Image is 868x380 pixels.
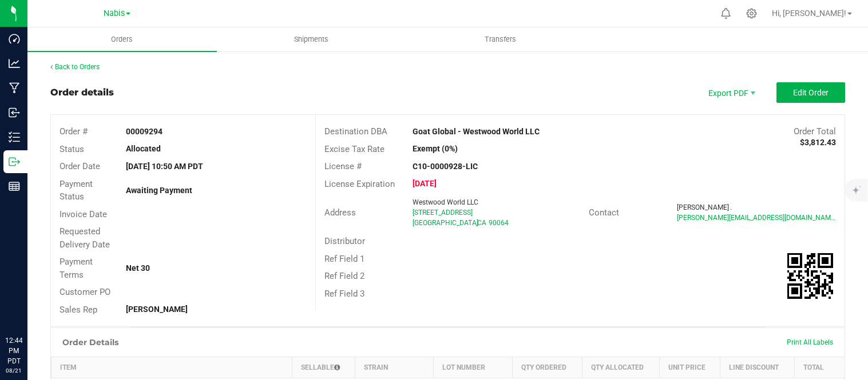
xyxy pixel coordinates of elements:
strong: Net 30 [126,263,150,273]
span: Shipments [279,34,344,45]
span: Ref Field 1 [324,254,364,264]
strong: C10-0000928-LIC [413,162,478,171]
span: CA [477,219,486,227]
span: Ref Field 3 [324,289,364,299]
inline-svg: Outbound [9,156,20,167]
a: Transfers [406,27,595,51]
span: , [476,219,477,227]
th: Total [795,357,845,378]
iframe: Resource center [11,289,46,323]
span: Excise Tax Rate [324,144,385,154]
span: [STREET_ADDRESS] [413,209,473,217]
span: Order Total [794,126,836,137]
th: Line Discount [720,357,795,378]
a: Shipments [217,27,406,51]
span: Destination DBA [324,126,387,137]
span: License # [324,161,362,171]
th: Unit Price [660,357,720,378]
qrcode: 00009294 [787,253,833,299]
span: Ref Field 2 [324,271,364,281]
th: Strain [355,357,434,378]
span: Sales Rep [60,305,97,315]
strong: Goat Global - Westwood World LLC [413,127,540,136]
th: Sellable [292,357,355,378]
span: Hi, [PERSON_NAME]! [772,9,846,18]
span: [PERSON_NAME][EMAIL_ADDRESS][DOMAIN_NAME] [677,214,837,222]
li: Export PDF [696,82,765,103]
h1: Order Details [62,338,118,347]
strong: [DATE] 10:50 AM PDT [126,162,203,171]
th: Qty Ordered [513,357,582,378]
span: Edit Order [793,88,829,97]
strong: $3,812.43 [800,138,836,147]
span: Order Date [60,161,100,171]
p: 12:44 PM PDT [5,335,22,366]
inline-svg: Reports [9,181,20,192]
span: Transfers [469,34,532,45]
strong: Allocated [126,144,161,153]
strong: Exempt (0%) [413,144,458,153]
th: Lot Number [434,357,513,378]
span: License Expiration [324,179,395,189]
a: Orders [27,27,217,51]
span: Orders [96,34,148,45]
span: Status [60,144,84,154]
inline-svg: Manufacturing [9,82,20,94]
inline-svg: Analytics [9,58,20,69]
span: Nabis [104,9,125,18]
span: Westwood World LLC [413,198,478,206]
span: [PERSON_NAME] [677,203,729,211]
a: Back to Orders [50,63,100,71]
strong: Awaiting Payment [126,186,192,195]
span: Payment Status [60,179,93,202]
strong: [PERSON_NAME] [126,305,188,314]
span: Requested Delivery Date [60,226,110,250]
span: [GEOGRAPHIC_DATA] [413,219,478,227]
inline-svg: Dashboard [9,33,20,45]
strong: [DATE] [413,179,437,188]
span: Invoice Date [60,209,107,219]
iframe: Resource center unread badge [34,287,47,301]
span: Address [324,207,356,218]
span: Contact [589,207,619,218]
th: Item [51,357,292,378]
img: Scan me! [787,253,833,299]
strong: 00009294 [126,127,162,136]
span: . [730,203,732,211]
p: 08/21 [5,366,22,375]
th: Qty Allocated [582,357,660,378]
span: Print All Labels [787,338,833,346]
div: Order details [50,86,114,99]
button: Edit Order [776,82,845,103]
span: Customer PO [60,287,110,297]
div: Manage settings [744,8,759,19]
inline-svg: Inventory [9,131,20,143]
span: 90064 [489,219,509,227]
span: Order # [60,126,88,137]
span: Payment Terms [60,257,93,280]
span: Distributor [324,236,365,246]
inline-svg: Inbound [9,107,20,118]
